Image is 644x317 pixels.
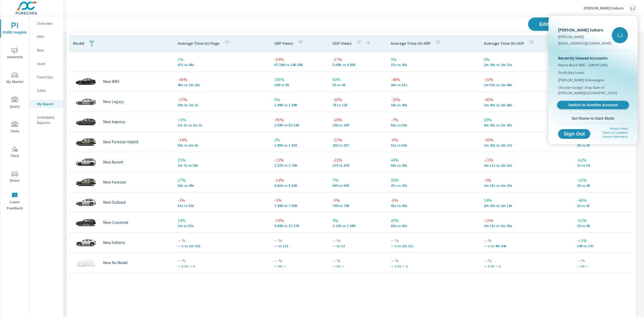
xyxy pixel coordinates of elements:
p: Recently Viewed Accounts [558,55,628,61]
span: Sign Out [562,132,586,136]
div: LJ [612,27,628,43]
span: Switch to Another Account [560,103,626,108]
span: [PERSON_NAME] Volkswagen [558,77,604,83]
span: Set theme to Dark Mode [558,116,628,121]
p: [PERSON_NAME] Subaru [558,27,612,33]
span: Maxon Buick GMC - (GM NY LMA) [558,62,608,68]
p: [PERSON_NAME] [558,34,612,39]
span: Chrysler Dodge Jeep Ram of [PERSON_NAME][GEOGRAPHIC_DATA] [558,85,628,96]
button: Sign Out [558,129,590,139]
p: [EMAIL_ADDRESS][DOMAIN_NAME] [558,41,612,46]
a: Terms & Conditions [602,131,628,134]
span: South Bay Lexus [558,70,584,75]
a: License Information [602,135,628,138]
a: Switch to Another Account [557,101,629,109]
button: Set theme to Dark Mode [556,114,630,123]
a: Privacy Policy [610,127,628,130]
